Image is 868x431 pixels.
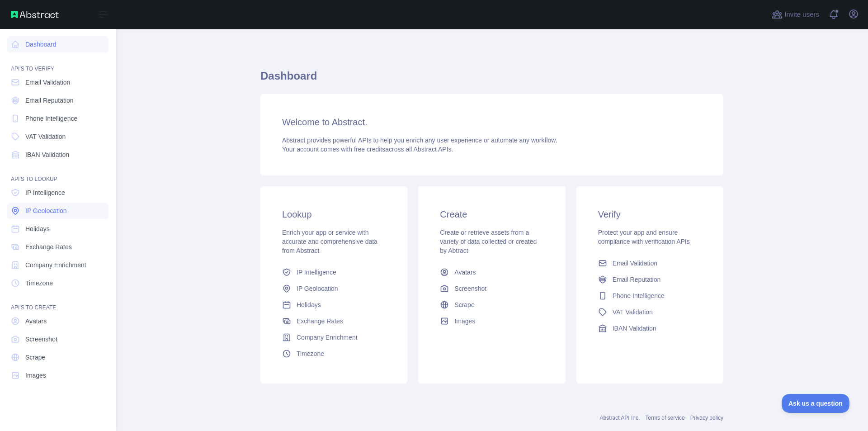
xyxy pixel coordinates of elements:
[7,257,108,273] a: Company Enrichment
[278,280,389,297] a: IP Geolocation
[25,132,66,141] span: VAT Validation
[7,185,108,201] a: IP Intelligence
[594,320,705,336] a: IBAN Validation
[594,271,705,288] a: Email Reputation
[7,331,108,347] a: Screenshot
[690,415,723,421] a: Privacy policy
[25,188,65,197] span: IP Intelligence
[25,150,69,159] span: IBAN Validation
[7,110,108,127] a: Phone Intelligence
[7,313,108,329] a: Avatars
[454,300,474,309] span: Scrape
[436,264,547,280] a: Avatars
[7,221,108,237] a: Holidays
[436,297,547,313] a: Scrape
[282,116,702,128] h3: Welcome to Abstract.
[25,96,74,105] span: Email Reputation
[7,349,108,365] a: Scrape
[282,229,377,254] span: Enrich your app or service with accurate and comprehensive data from Abstract
[278,346,389,362] a: Timezone
[598,229,690,245] span: Protect your app and ensure compliance with verification APIs
[11,11,59,18] img: Abstract API
[613,291,665,300] span: Phone Intelligence
[600,415,640,421] a: Abstract API Inc.
[278,313,389,329] a: Exchange Rates
[297,284,338,293] span: IP Geolocation
[613,275,661,284] span: Email Reputation
[297,317,343,326] span: Exchange Rates
[613,308,653,317] span: VAT Validation
[594,304,705,320] a: VAT Validation
[7,147,108,163] a: IBAN Validation
[7,293,108,311] div: API'S TO CREATE
[7,36,108,52] a: Dashboard
[7,54,108,72] div: API'S TO VERIFY
[282,146,453,153] span: Your account comes with across all Abstract APIs.
[440,208,543,221] h3: Create
[260,69,723,90] h1: Dashboard
[297,268,336,277] span: IP Intelligence
[7,74,108,90] a: Email Validation
[454,268,476,277] span: Avatars
[436,280,547,297] a: Screenshot
[645,415,684,421] a: Terms of service
[7,275,108,291] a: Timezone
[594,255,705,271] a: Email Validation
[25,78,70,87] span: Email Validation
[436,313,547,329] a: Images
[25,335,57,344] span: Screenshot
[282,137,557,144] span: Abstract provides powerful APIs to help you enrich any user experience or automate any workflow.
[613,259,657,268] span: Email Validation
[7,128,108,145] a: VAT Validation
[598,208,702,221] h3: Verify
[770,7,821,22] button: Invite users
[454,317,475,326] span: Images
[7,92,108,109] a: Email Reputation
[440,229,537,254] span: Create or retrieve assets from a variety of data collected or created by Abtract
[25,279,53,288] span: Timezone
[25,224,50,233] span: Holidays
[297,300,321,309] span: Holidays
[25,114,77,123] span: Phone Intelligence
[278,297,389,313] a: Holidays
[7,239,108,255] a: Exchange Rates
[25,206,67,215] span: IP Geolocation
[7,367,108,384] a: Images
[454,284,486,293] span: Screenshot
[25,371,46,380] span: Images
[297,349,324,358] span: Timezone
[613,324,656,333] span: IBAN Validation
[782,394,850,413] iframe: Toggle Customer Support
[297,333,358,342] span: Company Enrichment
[278,329,389,346] a: Company Enrichment
[282,208,386,221] h3: Lookup
[784,9,819,20] span: Invite users
[278,264,389,280] a: IP Intelligence
[25,260,86,270] span: Company Enrichment
[25,353,45,362] span: Scrape
[7,165,108,183] div: API'S TO LOOKUP
[354,146,385,153] span: free credits
[25,242,72,251] span: Exchange Rates
[7,203,108,219] a: IP Geolocation
[594,288,705,304] a: Phone Intelligence
[25,317,47,326] span: Avatars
